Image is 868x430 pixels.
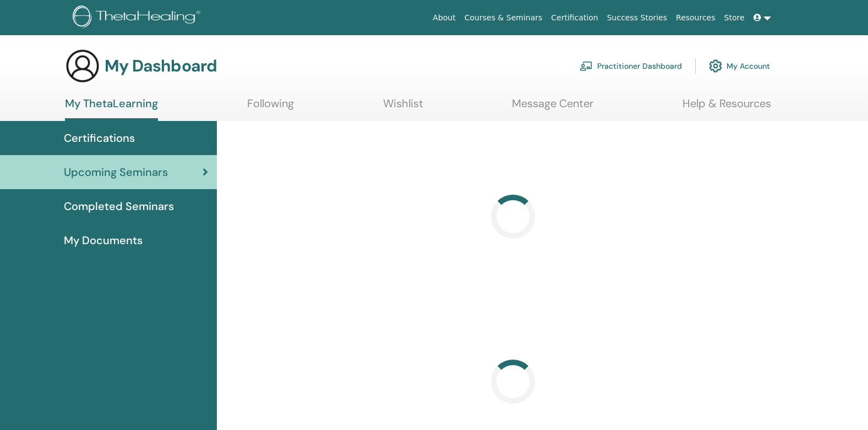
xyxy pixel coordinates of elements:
[428,8,460,28] a: About
[65,48,100,84] img: generic-user-icon.jpg
[720,8,749,28] a: Store
[580,61,593,71] img: chalkboard-teacher.svg
[73,5,204,30] img: logo.png
[603,8,672,28] a: Success Stories
[65,97,158,121] a: My ThetaLearning
[709,54,770,78] a: My Account
[709,57,722,75] img: cog.svg
[460,8,547,28] a: Courses & Seminars
[64,164,168,180] span: Upcoming Seminars
[672,8,720,28] a: Resources
[64,198,174,214] span: Completed Seminars
[580,54,682,78] a: Practitioner Dashboard
[105,56,217,76] h3: My Dashboard
[64,232,143,249] span: My Documents
[247,97,294,118] a: Following
[383,97,423,118] a: Wishlist
[64,130,135,146] span: Certifications
[547,8,602,28] a: Certification
[512,97,593,118] a: Message Center
[683,97,771,118] a: Help & Resources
